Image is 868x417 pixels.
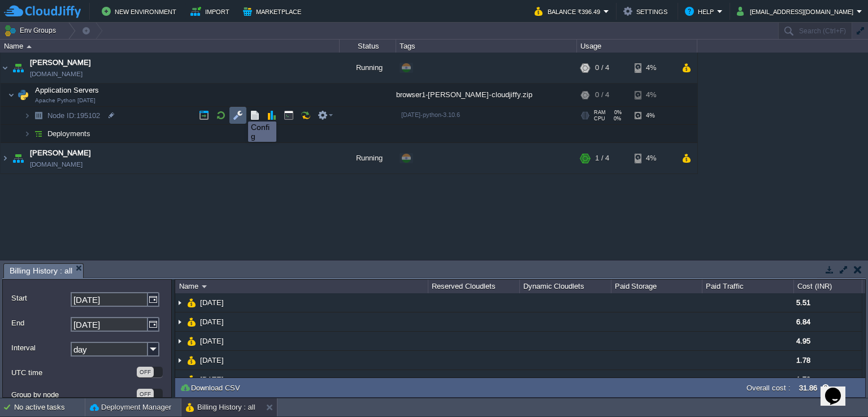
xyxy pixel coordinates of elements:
[30,57,91,68] a: [PERSON_NAME]
[429,280,519,293] div: Reserved Cloudlets
[11,317,70,329] label: End
[243,5,305,18] button: Marketplace
[180,383,244,393] button: Download CSV
[4,5,81,19] img: CloudJiffy
[24,107,31,124] img: AMDAwAAAACH5BAEAAAAALAAAAAABAAEAAAICRAEAOw==
[175,351,184,370] img: AMDAwAAAACH5BAEAAAAALAAAAAABAAEAAAICRAEAOw==
[30,68,83,80] a: [DOMAIN_NAME]
[190,5,233,18] button: Import
[187,351,196,370] img: AMDAwAAAACH5BAEAAAAALAAAAAABAAEAAAICRAEAOw==
[796,356,810,364] span: 1.78
[175,293,184,312] img: AMDAwAAAACH5BAEAAAAALAAAAAABAAEAAAICRAEAOw==
[1,53,10,83] img: AMDAwAAAACH5BAEAAAAALAAAAAABAAEAAAICRAEAOw==
[1,143,10,173] img: AMDAwAAAACH5BAEAAAAALAAAAAABAAEAAAICRAEAOw==
[397,40,576,53] div: Tags
[175,370,184,389] img: AMDAwAAAACH5BAEAAAAALAAAAAABAAEAAAICRAEAOw==
[703,280,793,293] div: Paid Traffic
[31,125,46,142] img: AMDAwAAAACH5BAEAAAAALAAAAAABAAEAAAICRAEAOw==
[187,293,196,312] img: AMDAwAAAACH5BAEAAAAALAAAAAABAAEAAAICRAEAOw==
[30,147,91,159] a: [PERSON_NAME]
[535,5,604,18] button: Balance ₹396.49
[46,111,102,120] span: 195102
[8,84,15,106] img: AMDAwAAAACH5BAEAAAAALAAAAAABAAEAAAICRAEAOw==
[11,292,70,304] label: Start
[747,384,791,392] label: Overall cost :
[635,84,671,106] div: 4%
[199,355,225,365] a: [DATE]
[623,5,671,18] button: Settings
[578,40,697,53] div: Usage
[34,85,101,95] span: Application Servers
[175,332,184,350] img: AMDAwAAAACH5BAEAAAAALAAAAAABAAEAAAICRAEAOw==
[685,5,717,18] button: Help
[635,53,671,83] div: 4%
[90,402,171,413] button: Deployment Manager
[612,280,702,293] div: Paid Storage
[10,264,72,278] span: Billing History : all
[199,298,225,307] a: [DATE]
[799,384,817,392] label: 31.86
[595,143,609,173] div: 1 / 4
[1,40,339,53] div: Name
[47,111,76,120] span: Node ID:
[594,110,606,115] span: RAM
[199,375,225,384] a: [DATE]
[796,318,810,326] span: 6.84
[520,280,611,293] div: Dynamic Cloudlets
[175,312,184,331] img: AMDAwAAAACH5BAEAAAAALAAAAAABAAEAAAICRAEAOw==
[396,84,577,106] div: browser1-[PERSON_NAME]-cloudjiffy.zip
[46,129,92,138] a: Deployments
[340,143,396,173] div: Running
[11,389,136,401] label: Group by node
[401,111,460,118] span: [DATE]-python-3.10.6
[31,107,46,124] img: AMDAwAAAACH5BAEAAAAALAAAAAABAAEAAAICRAEAOw==
[635,107,671,124] div: 4%
[10,143,26,173] img: AMDAwAAAACH5BAEAAAAALAAAAAABAAEAAAICRAEAOw==
[610,110,622,115] span: 0%
[14,398,85,416] div: No active tasks
[202,285,207,288] img: AMDAwAAAACH5BAEAAAAALAAAAAABAAEAAAICRAEAOw==
[137,367,154,377] div: OFF
[187,370,196,389] img: AMDAwAAAACH5BAEAAAAALAAAAAABAAEAAAICRAEAOw==
[34,86,101,94] a: Application ServersApache Python [DATE]
[251,123,274,141] div: Config
[796,298,810,307] span: 5.51
[199,336,225,346] a: [DATE]
[102,5,180,18] button: New Environment
[46,111,102,120] a: Node ID:195102
[4,23,60,38] button: Env Groups
[11,367,136,379] label: UTC time
[199,317,225,327] a: [DATE]
[821,372,857,406] iframe: chat widget
[187,332,196,350] img: AMDAwAAAACH5BAEAAAAALAAAAAABAAEAAAICRAEAOw==
[176,280,428,293] div: Name
[186,402,255,413] button: Billing History : all
[27,45,32,48] img: AMDAwAAAACH5BAEAAAAALAAAAAABAAEAAAICRAEAOw==
[137,389,154,399] div: OFF
[30,159,83,170] a: [DOMAIN_NAME]
[10,53,26,83] img: AMDAwAAAACH5BAEAAAAALAAAAAABAAEAAAICRAEAOw==
[796,337,810,345] span: 4.95
[610,116,621,121] span: 0%
[594,116,605,121] span: CPU
[15,84,31,106] img: AMDAwAAAACH5BAEAAAAALAAAAAABAAEAAAICRAEAOw==
[24,125,31,142] img: AMDAwAAAACH5BAEAAAAALAAAAAABAAEAAAICRAEAOw==
[595,84,609,106] div: 0 / 4
[340,53,396,83] div: Running
[635,143,671,173] div: 4%
[737,5,857,18] button: [EMAIL_ADDRESS][DOMAIN_NAME]
[796,375,810,384] span: 1.78
[187,312,196,331] img: AMDAwAAAACH5BAEAAAAALAAAAAABAAEAAAICRAEAOw==
[11,342,70,354] label: Interval
[340,40,396,53] div: Status
[35,97,96,104] span: Apache Python [DATE]
[795,280,862,293] div: Cost (INR)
